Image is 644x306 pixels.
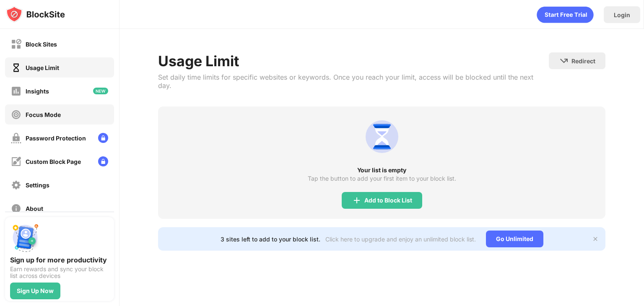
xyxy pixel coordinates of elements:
img: customize-block-page-off.svg [11,156,21,167]
div: 3 sites left to add to your block list. [221,236,320,243]
div: Insights [26,88,49,95]
img: focus-off.svg [11,109,21,120]
div: Click here to upgrade and enjoy an unlimited block list. [325,236,476,243]
img: time-usage-on.svg [11,62,21,73]
img: insights-off.svg [11,86,21,96]
div: Add to Block List [364,197,412,204]
div: Set daily time limits for specific websites or keywords. Once you reach your limit, access will b... [158,73,549,90]
img: usage-limit.svg [362,117,402,157]
img: password-protection-off.svg [11,133,21,143]
div: animation [537,6,594,23]
div: Usage Limit [158,52,549,70]
div: Go Unlimited [486,231,543,247]
div: Earn rewards and sync your block list across devices [10,266,109,279]
div: Usage Limit [26,64,59,71]
img: block-off.svg [11,39,21,49]
img: new-icon.svg [93,88,108,94]
div: Focus Mode [26,111,61,118]
img: x-button.svg [592,236,599,242]
img: lock-menu.svg [98,156,108,166]
div: Tap the button to add your first item to your block list. [308,175,456,182]
div: Custom Block Page [26,158,81,165]
div: Login [614,11,630,18]
div: Redirect [571,57,595,65]
div: Your list is empty [158,167,605,174]
div: Block Sites [26,41,57,48]
div: About [26,205,43,212]
div: Sign up for more productivity [10,256,109,264]
img: lock-menu.svg [98,133,108,143]
img: logo-blocksite.svg [6,6,65,23]
img: push-signup.svg [10,222,40,252]
div: Settings [26,182,49,189]
img: settings-off.svg [11,180,21,190]
img: about-off.svg [11,203,21,214]
div: Sign Up Now [17,288,54,294]
div: Password Protection [26,135,86,142]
